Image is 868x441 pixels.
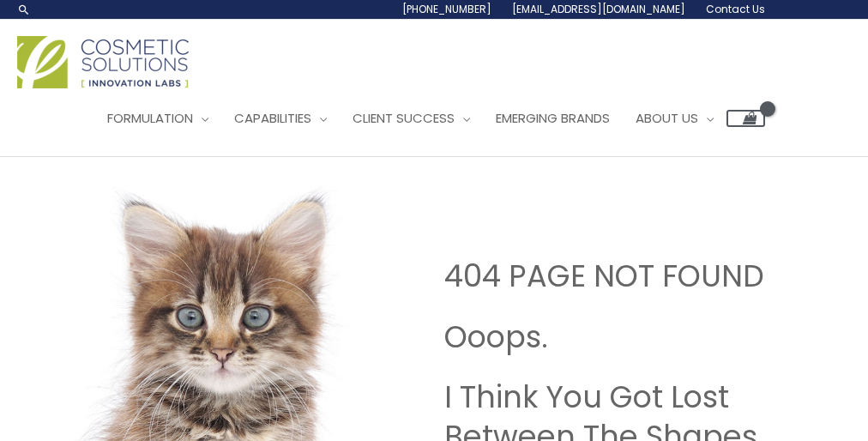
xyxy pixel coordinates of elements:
[221,93,340,144] a: Capabilities
[17,36,189,88] img: Cosmetic Solutions Logo
[706,2,765,16] span: Contact Us
[512,2,685,16] span: [EMAIL_ADDRESS][DOMAIN_NAME]
[636,109,698,127] span: About Us
[623,93,726,144] a: About Us
[402,2,491,16] span: [PHONE_NUMBER]
[234,109,311,127] span: Capabilities
[94,93,221,144] a: Formulation
[483,93,623,144] a: Emerging Brands
[726,110,765,127] a: View Shopping Cart, empty
[496,109,610,127] span: Emerging Brands
[340,93,483,144] a: Client Success
[353,109,455,127] span: Client Success
[107,109,193,127] span: Formulation
[17,3,31,16] a: Search icon link
[444,317,864,357] h2: Ooops.
[444,255,864,297] h1: 404 PAGE NOT FOUND
[81,93,765,144] nav: Site Navigation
